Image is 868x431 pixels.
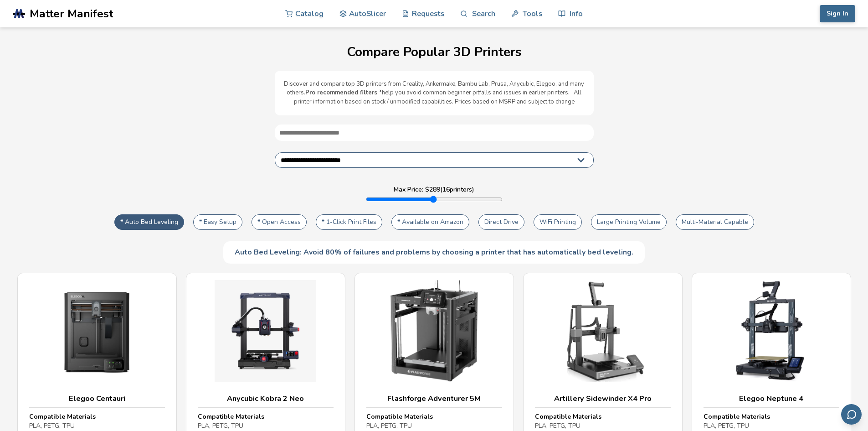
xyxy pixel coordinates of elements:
[366,412,433,421] strong: Compatible Materials
[535,394,671,403] h3: Artillery Sidewinder X4 Pro
[820,5,855,22] button: Sign In
[252,214,307,230] button: * Open Access
[114,214,184,230] button: * Auto Bed Leveling
[9,45,859,59] h1: Compare Popular 3D Printers
[841,404,862,425] button: Send feedback via email
[316,214,382,230] button: * 1-Click Print Files
[366,394,502,403] h3: Flashforge Adventurer 5M
[305,88,382,97] b: Pro recommended filters *
[223,241,645,263] div: Auto Bed Leveling: Avoid 80% of failures and problems by choosing a printer that has automaticall...
[198,421,243,430] span: PLA, PETG, TPU
[704,412,770,421] strong: Compatible Materials
[704,394,839,403] h3: Elegoo Neptune 4
[29,421,75,430] span: PLA, PETG, TPU
[478,214,524,230] button: Direct Drive
[394,186,474,193] label: Max Price: $ 289 ( 16 printers)
[535,412,601,421] strong: Compatible Materials
[198,412,264,421] strong: Compatible Materials
[29,394,165,403] h3: Elegoo Centauri
[534,214,582,230] button: WiFi Printing
[591,214,667,230] button: Large Printing Volume
[29,412,96,421] strong: Compatible Materials
[193,214,242,230] button: * Easy Setup
[704,421,749,430] span: PLA, PETG, TPU
[391,214,469,230] button: * Available on Amazon
[535,421,580,430] span: PLA, PETG, TPU
[284,80,585,107] p: Discover and compare top 3D printers from Creality, Ankermake, Bambu Lab, Prusa, Anycubic, Elegoo...
[30,7,113,20] span: Matter Manifest
[676,214,754,230] button: Multi-Material Capable
[366,421,412,430] span: PLA, PETG, TPU
[198,394,334,403] h3: Anycubic Kobra 2 Neo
